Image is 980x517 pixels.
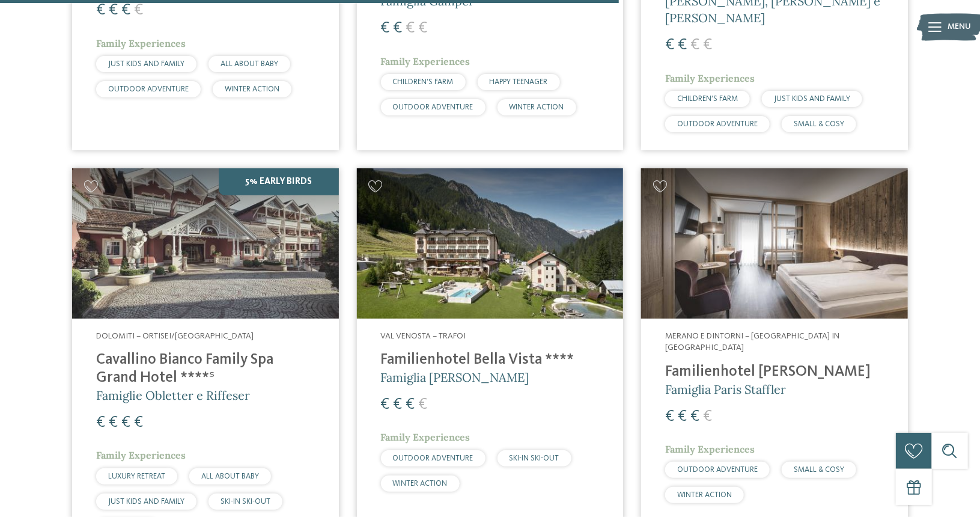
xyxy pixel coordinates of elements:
span: ALL ABOUT BABY [221,60,278,68]
span: Family Experiences [381,55,470,67]
img: Family Spa Grand Hotel Cavallino Bianco ****ˢ [72,168,339,318]
span: € [134,2,143,18]
span: OUTDOOR ADVENTURE [677,466,758,474]
span: € [703,37,712,53]
span: LUXURY RETREAT [108,473,165,480]
span: € [690,409,699,424]
span: WINTER ACTION [510,103,564,111]
span: € [109,2,118,18]
span: SMALL & COSY [794,466,844,474]
span: € [665,37,674,53]
span: SMALL & COSY [794,120,844,128]
span: JUST KIDS AND FAMILY [774,95,850,103]
span: € [96,2,105,18]
span: € [678,37,687,53]
span: WINTER ACTION [677,491,732,499]
span: SKI-IN SKI-OUT [221,498,270,506]
span: Family Experiences [665,443,755,455]
span: € [109,415,118,430]
span: JUST KIDS AND FAMILY [108,60,184,68]
span: € [690,37,699,53]
span: € [665,409,674,424]
span: € [381,20,390,36]
span: € [678,409,687,424]
span: CHILDREN’S FARM [393,78,454,86]
span: € [406,20,415,36]
span: € [394,397,403,412]
img: Cercate un hotel per famiglie? Qui troverete solo i migliori! [641,168,908,318]
span: € [96,415,105,430]
span: WINTER ACTION [225,85,279,93]
span: Merano e dintorni – [GEOGRAPHIC_DATA] in [GEOGRAPHIC_DATA] [665,332,839,352]
span: Famiglia Paris Staffler [665,382,786,397]
span: Family Experiences [665,72,755,84]
span: Family Experiences [381,431,470,443]
span: Family Experiences [96,37,186,49]
span: € [121,415,130,430]
span: OUTDOOR ADVENTURE [108,85,189,93]
span: Famiglia [PERSON_NAME] [381,370,529,385]
span: CHILDREN’S FARM [677,95,738,103]
img: Cercate un hotel per famiglie? Qui troverete solo i migliori! [357,168,624,318]
h4: Familienhotel [PERSON_NAME] [665,363,884,381]
span: € [419,20,428,36]
span: € [406,397,415,412]
span: € [703,409,712,424]
span: € [419,397,428,412]
h4: Cavallino Bianco Family Spa Grand Hotel ****ˢ [96,351,315,387]
span: € [381,397,390,412]
span: Famiglie Obletter e Riffeser [96,388,250,403]
span: Family Experiences [96,449,186,461]
span: JUST KIDS AND FAMILY [108,498,184,506]
span: OUTDOOR ADVENTURE [393,103,473,111]
span: Val Venosta – Trafoi [381,332,466,340]
span: € [121,2,130,18]
h4: Familienhotel Bella Vista **** [381,351,600,369]
span: € [394,20,403,36]
span: SKI-IN SKI-OUT [510,454,559,462]
span: WINTER ACTION [393,480,448,488]
span: HAPPY TEENAGER [490,78,548,86]
span: OUTDOOR ADVENTURE [393,454,473,462]
span: ALL ABOUT BABY [201,473,259,480]
span: OUTDOOR ADVENTURE [677,120,758,128]
span: € [134,415,143,430]
span: Dolomiti – Ortisei/[GEOGRAPHIC_DATA] [96,332,254,340]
